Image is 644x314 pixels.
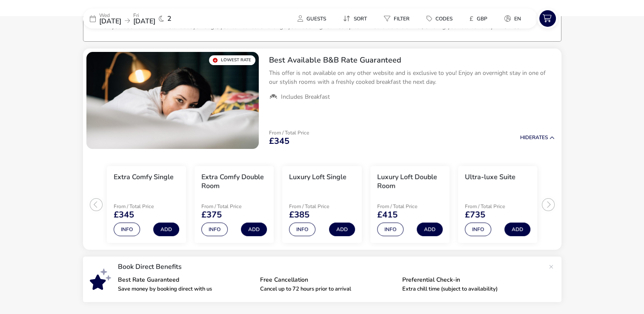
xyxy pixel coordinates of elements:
span: £735 [465,211,485,219]
naf-pibe-menu-bar-item: Sort [336,12,377,25]
button: Add [504,223,530,236]
p: From / Total Price [289,204,349,209]
p: From / Total Price [377,204,438,209]
button: Info [289,223,315,236]
swiper-slide: 3 / 5 [278,163,366,247]
swiper-slide: 5 / 5 [454,163,541,247]
swiper-slide: 1 / 5 [103,163,190,247]
button: Filter [377,12,416,25]
span: £385 [289,211,309,219]
swiper-slide: 1 / 1 [86,52,259,149]
button: en [498,12,528,25]
button: Info [114,223,140,236]
h3: Extra Comfy Single [114,173,174,182]
button: Add [329,223,355,236]
p: Free Cancellation [260,277,395,283]
span: £345 [269,137,289,146]
div: Best Available B&B Rate GuaranteedThis offer is not available on any other website and is exclusi... [262,49,561,108]
swiper-slide: 2 / 5 [190,163,278,247]
p: Fri [133,13,155,18]
h2: Best Available B&B Rate Guaranteed [269,55,555,65]
p: From / Total Price [269,130,309,135]
span: Sort [354,15,367,22]
button: Add [153,223,179,236]
p: Save money by booking direct with us [118,286,253,292]
span: £345 [114,211,134,219]
button: Add [417,223,443,236]
span: Filter [394,15,409,22]
h3: Luxury Loft Double Room [377,173,443,191]
span: [DATE] [133,17,155,26]
span: GBP [477,15,487,22]
div: Wed[DATE]Fri[DATE]2 [83,9,211,29]
button: Add [241,223,267,236]
swiper-slide: 4 / 5 [366,163,454,247]
button: Guests [291,12,333,25]
button: HideRates [520,135,555,140]
span: [DATE] [99,17,121,26]
span: Includes Breakfast [281,93,330,101]
p: Cancel up to 72 hours prior to arrival [260,286,395,292]
p: From / Total Price [465,204,525,209]
h3: Extra Comfy Double Room [201,173,267,191]
naf-pibe-menu-bar-item: Filter [377,12,420,25]
p: Book Direct Benefits [118,263,544,270]
naf-pibe-menu-bar-item: £GBP [463,12,498,25]
h3: Luxury Loft Single [289,173,346,182]
p: From / Total Price [114,204,174,209]
button: Info [377,223,404,236]
naf-pibe-menu-bar-item: Guests [291,12,336,25]
button: £GBP [463,12,494,25]
div: Lowest Rate [209,55,255,65]
span: £375 [201,211,222,219]
p: This offer is not available on any other website and is exclusive to you! Enjoy an overnight stay... [269,69,555,86]
span: Guests [306,15,326,22]
button: Sort [336,12,374,25]
i: £ [469,14,473,23]
button: Info [465,223,491,236]
button: Info [201,223,228,236]
h3: Ultra-luxe Suite [465,173,515,182]
button: Codes [420,12,459,25]
span: £415 [377,211,398,219]
span: en [514,15,521,22]
p: Extra chill time (subject to availability) [402,286,538,292]
p: Wed [99,13,121,18]
naf-pibe-menu-bar-item: Codes [420,12,463,25]
p: Preferential Check-in [402,277,538,283]
p: From / Total Price [201,204,262,209]
p: Best Rate Guaranteed [118,277,253,283]
span: 2 [167,15,172,22]
span: Hide [520,134,532,141]
span: Codes [435,15,452,22]
naf-pibe-menu-bar-item: en [498,12,531,25]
